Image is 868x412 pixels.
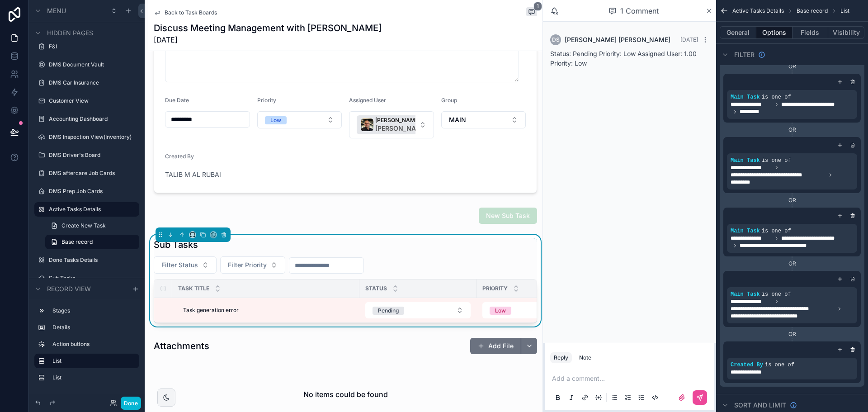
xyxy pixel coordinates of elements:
[165,9,217,16] span: Back to Task Boards
[154,9,217,16] a: Back to Task Boards
[49,133,137,141] label: DMS Inspection View(Inventory)
[45,235,139,249] a: Base record
[52,374,136,381] label: List
[49,188,137,195] label: DMS Prep Job Cards
[762,228,791,234] span: is one of
[228,260,267,270] span: Filter Priority
[29,299,145,394] div: scrollable content
[723,260,861,267] div: OR
[61,222,106,229] span: Create New Task
[550,49,709,68] p: Status: Pending Priority: Low Assigned User: 1.00 Priority: Low
[576,352,595,363] button: Note
[723,197,861,204] div: OR
[154,22,382,34] h1: Discuss Meeting Management with [PERSON_NAME]
[49,206,134,213] label: Active Tasks Details
[495,307,506,315] div: Low
[482,302,570,318] button: Select Button
[47,6,66,15] span: Menu
[552,36,560,43] span: DS
[183,307,354,314] a: Task generation error
[49,115,137,123] label: Accounting Dashboard
[565,35,670,44] span: [PERSON_NAME] [PERSON_NAME]
[365,302,471,319] a: Select Button
[731,94,760,100] span: Main Task
[680,36,698,43] span: [DATE]
[52,307,136,314] label: Stages
[526,7,537,18] button: 1
[49,97,137,104] label: Customer View
[797,7,828,14] span: Base record
[762,157,791,164] span: is one of
[840,7,849,14] span: List
[731,291,760,298] span: Main Task
[47,28,93,38] span: Hidden pages
[49,152,137,159] label: DMS Driver's Board
[732,7,784,14] span: Active Tasks Details
[49,43,137,50] label: F&I
[723,331,861,338] div: OR
[731,362,763,368] span: Created By
[154,256,217,274] button: Select Button
[49,79,137,86] label: DMS Car Insurance
[731,157,760,164] span: Main Task
[550,352,572,363] button: Reply
[482,285,508,292] span: Priority
[220,256,285,274] button: Select Button
[161,260,198,270] span: Filter Status
[765,362,794,368] span: is one of
[762,291,791,298] span: is one of
[620,5,659,16] span: 1 Comment
[154,238,198,251] h1: Sub Tasks
[756,26,793,39] button: Options
[482,302,571,319] a: Select Button
[828,26,864,39] button: Visibility
[731,228,760,234] span: Main Task
[121,397,141,410] button: Done
[45,218,139,233] a: Create New Task
[154,34,382,45] span: [DATE]
[183,307,239,314] span: Task generation error
[52,324,136,331] label: Details
[49,275,137,282] label: Sub Tasks
[734,50,755,59] span: Filter
[378,307,399,315] div: Pending
[52,357,132,365] label: List
[47,284,91,294] span: Record view
[365,285,387,292] span: Status
[49,61,137,68] label: DMS Document Vault
[723,63,861,70] div: OR
[720,26,756,39] button: General
[533,2,542,11] span: 1
[762,94,791,100] span: is one of
[178,285,209,292] span: Task Title
[49,170,137,177] label: DMS aftercare Job Cards
[723,126,861,133] div: OR
[49,256,137,264] label: Done Tasks Details
[52,341,136,348] label: Action buttons
[579,354,591,361] div: Note
[61,238,93,246] span: Base record
[793,26,829,39] button: Fields
[365,302,471,318] button: Select Button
